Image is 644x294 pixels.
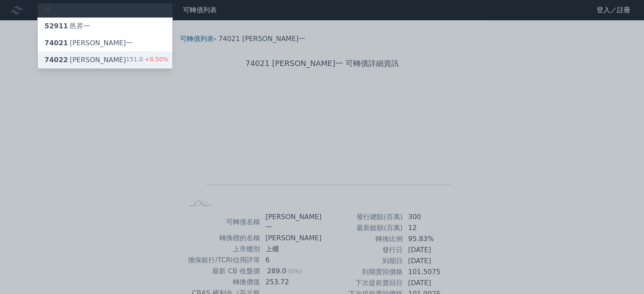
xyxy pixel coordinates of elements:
[143,56,169,63] span: +8.50%
[126,55,169,65] div: 151.0
[44,39,68,47] span: 74021
[38,18,172,35] a: 52911邑昇一
[44,21,90,31] div: 邑昇一
[44,56,68,64] span: 74022
[44,55,126,65] div: [PERSON_NAME]
[602,253,644,294] div: 聊天小工具
[602,253,644,294] iframe: Chat Widget
[38,35,172,52] a: 74021[PERSON_NAME]一
[44,22,68,30] span: 52911
[44,38,133,48] div: [PERSON_NAME]一
[38,52,172,69] a: 74022[PERSON_NAME] 151.0+8.50%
